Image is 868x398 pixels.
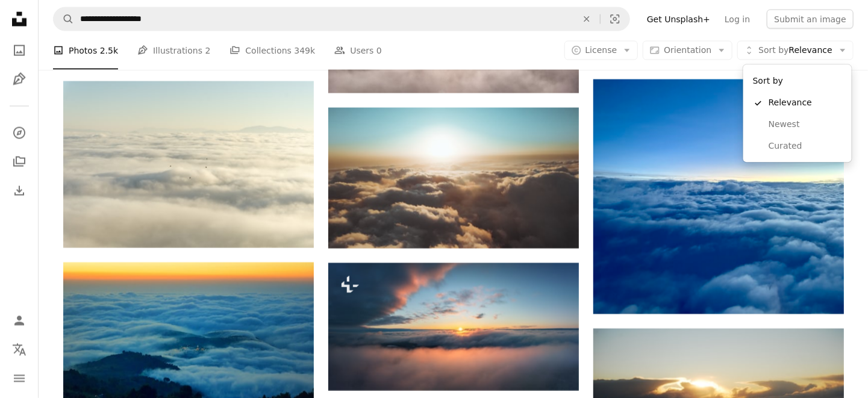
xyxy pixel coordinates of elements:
span: Relevance [769,98,842,110]
div: Sort by [748,70,847,93]
span: Curated [769,141,842,153]
span: Relevance [758,45,832,57]
div: Sort byRelevance [743,65,852,163]
span: Newest [769,119,842,131]
span: Sort by [758,45,788,55]
button: Sort byRelevance [737,41,854,60]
